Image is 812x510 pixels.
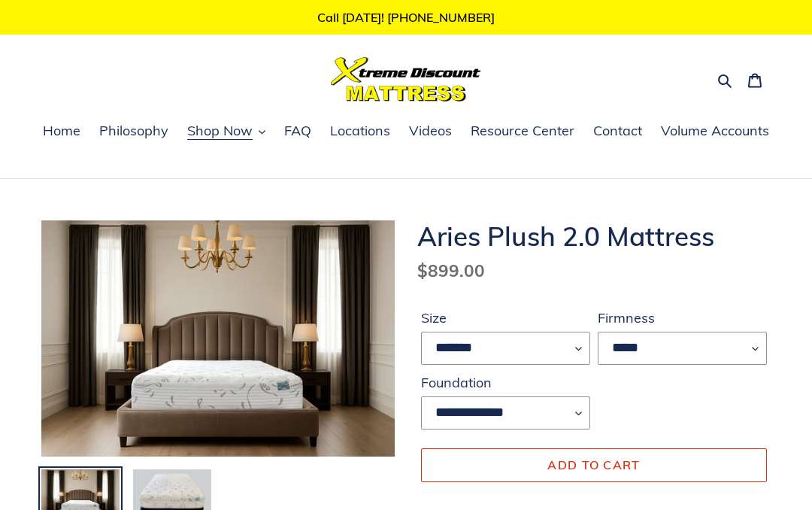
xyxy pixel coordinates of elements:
[99,122,168,140] span: Philosophy
[463,120,582,143] a: Resource Center
[421,448,767,481] button: Add to cart
[598,308,767,328] label: Firmness
[35,120,88,143] a: Home
[661,122,769,140] span: Volume Accounts
[187,122,253,140] span: Shop Now
[409,122,452,140] span: Videos
[421,308,590,328] label: Size
[653,120,777,143] a: Volume Accounts
[323,120,398,143] a: Locations
[277,120,319,143] a: FAQ
[92,120,176,143] a: Philosophy
[417,220,771,252] h1: Aries Plush 2.0 Mattress
[331,57,481,102] img: Xtreme Discount Mattress
[401,120,459,143] a: Videos
[586,120,650,143] a: Contact
[284,122,311,140] span: FAQ
[330,122,390,140] span: Locations
[41,220,395,456] img: aries plush bedroom
[43,122,80,140] span: Home
[421,372,590,393] label: Foundation
[593,122,642,140] span: Contact
[180,120,273,143] button: Shop Now
[471,122,574,140] span: Resource Center
[547,457,640,472] span: Add to cart
[417,260,485,281] span: $899.00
